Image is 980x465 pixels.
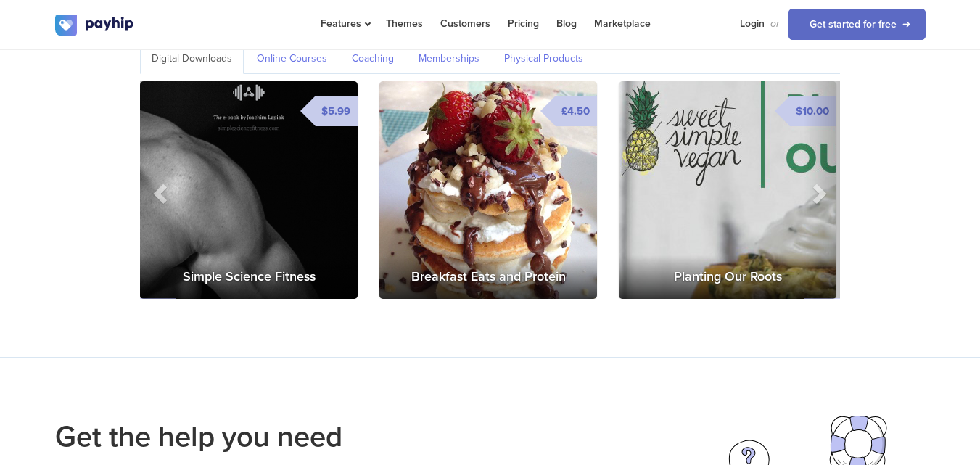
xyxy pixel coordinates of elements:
[619,81,836,299] img: Planting Our Roots
[493,44,595,74] a: Physical Products
[245,44,339,74] a: Online Courses
[140,255,358,299] h3: Simple Science Fitness
[55,15,135,36] img: logo.svg
[340,44,405,74] a: Coaching
[316,96,358,126] span: $5.99
[556,96,597,126] span: £4.50
[379,255,597,299] h3: Breakfast Eats and Protein
[140,44,244,74] a: Digital Downloads
[788,9,926,40] a: Get started for free
[55,416,479,458] h2: Get the help you need
[790,96,836,126] span: $10.00
[619,255,836,299] h3: Planting Our Roots
[379,81,597,299] img: Breakfast Eats and Protein
[407,44,491,74] a: Memberships
[140,81,358,299] a: Simple Science Fitness Simple Science Fitness $5.99
[379,81,597,299] a: Breakfast Eats and Protein Breakfast Eats and Protein £4.50
[321,17,368,30] span: Features
[619,81,836,299] a: Planting Our Roots Planting Our Roots $10.00
[140,81,358,299] img: Simple Science Fitness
